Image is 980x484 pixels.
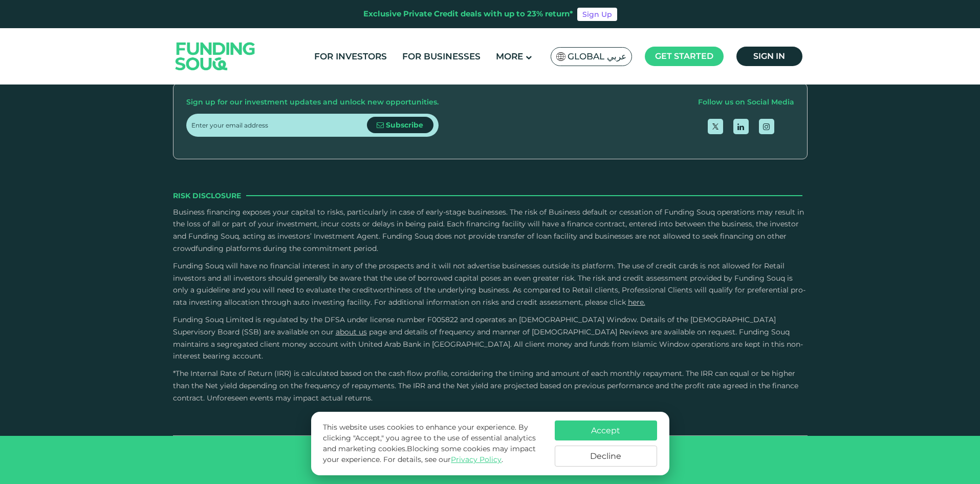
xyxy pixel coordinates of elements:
[173,315,776,336] span: Funding Souq Limited is regulated by the DFSA under license number F005822 and operates an [DEMOG...
[451,455,502,464] a: Privacy Policy
[759,119,774,134] a: open Instagram
[628,298,645,307] a: here.
[496,51,523,61] span: More
[386,120,423,130] span: Subscribe
[698,96,794,109] div: Follow us on Social Media
[173,190,241,201] span: Risk Disclosure
[400,48,483,65] a: For Businesses
[556,52,565,61] img: SA Flag
[708,119,723,134] a: open Twitter
[383,455,503,464] span: For details, see our .
[733,119,749,134] a: open Linkedin
[323,444,536,464] span: Blocking some cookies may impact your experience.
[173,368,808,404] p: *The Internal Rate of Return (IRR) is calculated based on the cash flow profile, considering the ...
[186,96,439,109] div: Sign up for our investment updates and unlock new opportunities.
[555,446,657,467] button: Decline
[655,51,713,61] span: Get started
[753,51,785,61] span: Sign in
[323,422,544,465] p: This website uses cookies to enhance your experience. By clicking "Accept," you agree to the use ...
[367,117,433,133] button: Subscribe
[173,261,805,307] span: Funding Souq will have no financial interest in any of the prospects and it will not advertise bu...
[712,123,718,130] img: twitter
[577,8,617,21] a: Sign Up
[173,327,803,361] span: and details of frequency and manner of [DEMOGRAPHIC_DATA] Reviews are available on request. Fundi...
[736,47,802,66] a: Sign in
[555,420,657,440] button: Accept
[336,327,367,336] a: About Us
[191,114,367,137] input: Enter your email address
[173,206,808,255] p: Business financing exposes your capital to risks, particularly in case of early-stage businesses....
[363,8,573,20] div: Exclusive Private Credit deals with up to 23% return*
[369,327,387,336] span: page
[312,48,389,65] a: For Investors
[165,30,266,82] img: Logo
[568,51,626,62] span: Global عربي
